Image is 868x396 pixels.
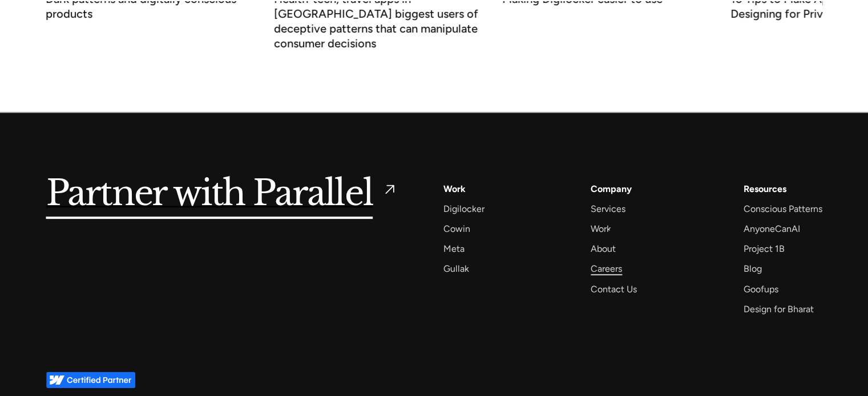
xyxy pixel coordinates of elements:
[743,241,784,256] a: Project 1B
[443,261,469,276] a: Gullak
[443,241,465,256] a: Meta
[743,301,813,317] a: Design for Bharat
[743,261,761,276] a: Blog
[591,221,611,236] a: Work
[46,181,398,207] a: Partner with Parallel
[591,241,616,256] a: About
[443,201,485,217] a: Digilocker
[591,201,625,217] a: Services
[743,281,778,297] a: Goofups
[46,181,373,207] h5: Partner with Parallel
[591,281,637,297] a: Contact Us
[591,261,622,276] a: Careers
[743,221,800,236] a: AnyoneCanAI
[443,221,470,236] a: Cowin
[743,181,786,197] div: Resources
[591,181,632,197] a: Company
[443,181,466,197] a: Work
[743,201,822,217] a: Conscious Patterns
